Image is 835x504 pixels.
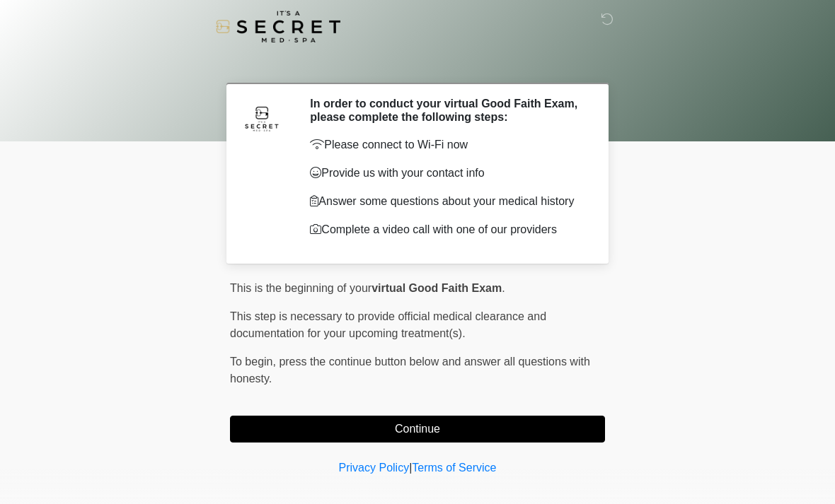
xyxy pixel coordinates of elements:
p: Answer some questions about your medical history [310,193,584,210]
span: This is the beginning of your [230,282,372,294]
p: Complete a video call with one of our providers [310,221,584,238]
a: | [409,462,412,474]
h1: ‎ ‎ [219,51,616,77]
p: Please connect to Wi-Fi now [310,136,584,153]
span: press the continue button below and answer all questions with honesty. [230,356,590,385]
img: It's A Secret Med Spa Logo [216,11,340,42]
span: . [502,282,505,294]
h2: In order to conduct your virtual Good Faith Exam, please complete the following steps: [310,97,584,124]
img: Agent Avatar [241,97,283,139]
strong: virtual Good Faith Exam [372,282,502,294]
span: To begin, [230,356,279,368]
span: This step is necessary to provide official medical clearance and documentation for your upcoming ... [230,310,546,339]
p: Provide us with your contact info [310,165,584,182]
a: Terms of Service [412,462,496,474]
button: Continue [230,416,605,443]
a: Privacy Policy [339,462,410,474]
